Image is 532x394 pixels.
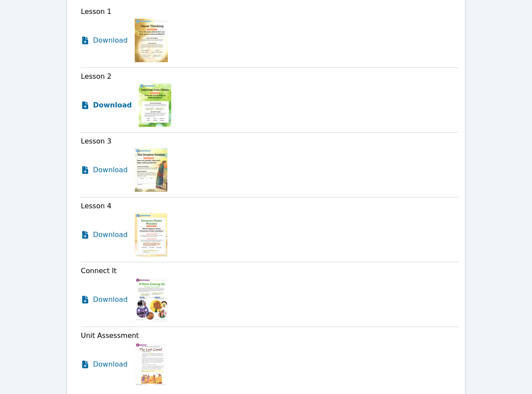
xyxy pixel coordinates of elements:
[81,278,128,321] a: Download
[93,100,132,110] span: Download
[93,35,128,46] span: Download
[81,343,128,386] a: Download
[81,19,128,62] a: Download
[81,331,139,340] span: Unit Assessment
[81,148,128,192] a: Download
[93,165,128,175] span: Download
[135,148,167,192] img: Lesson 3
[81,72,111,80] span: Lesson 2
[135,19,168,62] img: Lesson 1
[81,267,116,275] span: Connect It
[135,278,167,321] img: Connect It
[135,213,167,257] img: Lesson 4
[93,230,128,240] span: Download
[81,7,111,16] span: Lesson 1
[81,83,132,127] a: Download
[135,343,167,386] img: Unit Assessment
[81,202,111,210] span: Lesson 4
[139,83,171,127] img: Lesson 2
[93,294,128,305] span: Download
[81,137,111,145] span: Lesson 3
[81,213,128,257] a: Download
[93,359,128,370] span: Download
